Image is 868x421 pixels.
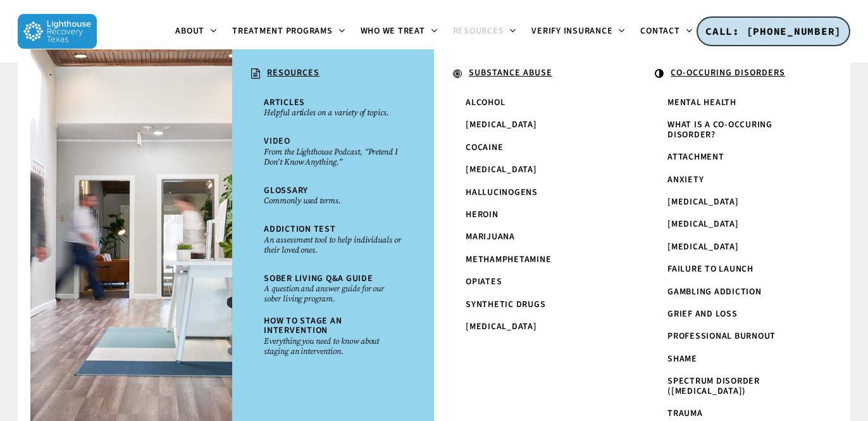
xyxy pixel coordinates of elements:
a: Gambling Addiction [661,281,812,303]
a: Shame [661,348,812,370]
a: [MEDICAL_DATA] [661,236,812,258]
span: What is a Co-Occuring Disorder? [667,118,772,141]
a: VideoFrom the Lighthouse Podcast, “Pretend I Don’t Know Anything.” [257,130,409,173]
span: Addiction Test [264,223,336,236]
a: Attachment [661,146,812,168]
a: Resources [445,27,524,37]
a: Hallucinogens [459,182,611,204]
a: Professional Burnout [661,325,812,348]
span: Verify Insurance [531,25,612,37]
small: From the Lighthouse Podcast, “Pretend I Don’t Know Anything.” [264,147,402,167]
span: . [49,66,53,79]
span: Alcohol [466,96,505,109]
span: Glossary [264,184,308,197]
small: Commonly used terms. [264,196,402,206]
a: Sober Living Q&A GuideA question and answer guide for our sober living program. [257,268,409,310]
a: Verify Insurance [524,27,633,37]
a: Treatment Programs [225,27,353,37]
span: Hallucinogens [466,186,538,199]
a: [MEDICAL_DATA] [661,191,812,213]
span: Heroin [466,208,499,221]
a: Alcohol [459,92,611,114]
a: Addiction TestAn assessment tool to help individuals or their loved ones. [257,218,409,261]
small: Helpful articles on a variety of topics. [264,108,402,118]
span: Cocaine [466,141,503,154]
u: CO-OCCURING DISORDERS [671,66,785,79]
span: Spectrum Disorder ([MEDICAL_DATA]) [667,375,760,397]
span: Gambling Addiction [667,286,762,298]
span: [MEDICAL_DATA] [667,196,739,208]
span: Contact [640,25,679,37]
small: An assessment tool to help individuals or their loved ones. [264,235,402,255]
a: [MEDICAL_DATA] [459,316,611,338]
a: Spectrum Disorder ([MEDICAL_DATA]) [661,370,812,403]
span: Video [264,135,290,148]
span: [MEDICAL_DATA] [466,320,537,333]
a: [MEDICAL_DATA] [661,213,812,236]
span: Failure to Launch [667,263,753,275]
a: About [168,27,225,37]
a: Failure to Launch [661,258,812,280]
span: Grief and Loss [667,308,738,320]
span: Resources [453,25,504,37]
span: Attachment [667,151,724,163]
u: RESOURCES [267,66,319,79]
a: Heroin [459,204,611,226]
a: Methamphetamine [459,249,611,271]
u: SUBSTANCE ABUSE [469,66,552,79]
a: What is a Co-Occuring Disorder? [661,114,812,146]
a: CALL: [PHONE_NUMBER] [697,16,850,47]
span: About [175,25,204,37]
a: Who We Treat [353,27,445,37]
span: CALL: [PHONE_NUMBER] [705,25,841,37]
span: Trauma [667,407,703,420]
span: Sober Living Q&A Guide [264,272,373,285]
span: [MEDICAL_DATA] [466,118,537,131]
span: Methamphetamine [466,253,551,266]
a: GlossaryCommonly used terms. [257,180,409,212]
a: . [43,62,220,84]
a: Contact [633,27,700,37]
a: CO-OCCURING DISORDERS [648,62,825,86]
a: How To Stage An InterventionEverything you need to know about staging an intervention. [257,310,409,363]
span: Marijuana [466,230,515,243]
small: A question and answer guide for our sober living program. [264,284,402,304]
span: Mental Health [667,96,736,109]
span: How To Stage An Intervention [264,315,342,337]
a: ArticlesHelpful articles on a variety of topics. [257,92,409,124]
span: Anxiety [667,173,704,186]
span: Articles [264,96,305,109]
span: [MEDICAL_DATA] [667,218,739,230]
a: [MEDICAL_DATA] [459,114,611,136]
span: [MEDICAL_DATA] [667,241,739,253]
a: Marijuana [459,226,611,248]
a: Mental Health [661,92,812,114]
a: SUBSTANCE ABUSE [447,62,623,86]
a: Anxiety [661,169,812,191]
a: Synthetic Drugs [459,294,611,316]
small: Everything you need to know about staging an intervention. [264,336,402,356]
img: Lighthouse Recovery Texas [18,14,97,49]
span: Treatment Programs [232,25,333,37]
a: [MEDICAL_DATA] [459,159,611,181]
span: Professional Burnout [667,330,776,342]
a: Opiates [459,271,611,293]
a: RESOURCES [245,62,421,86]
span: Opiates [466,275,502,288]
span: Shame [667,353,697,365]
a: Grief and Loss [661,303,812,325]
a: Cocaine [459,137,611,159]
span: Synthetic Drugs [466,298,545,311]
span: Who We Treat [361,25,425,37]
span: [MEDICAL_DATA] [466,163,537,176]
